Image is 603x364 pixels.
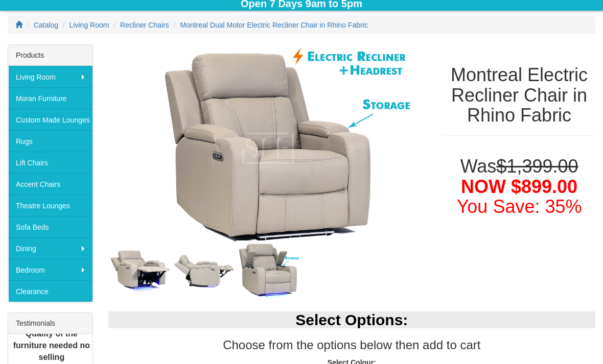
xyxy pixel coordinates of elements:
[8,313,92,334] div: Testimonials
[8,131,92,152] a: Rugs
[443,157,595,217] h1: Was
[8,152,92,174] a: Lift Chairs
[8,195,92,216] a: Theatre Lounges
[13,330,90,362] b: Quality of the furniture needed no selling
[496,156,578,177] del: $1,399.00
[120,21,169,30] a: Recliner Chairs
[8,88,92,109] a: Moran Furniture
[457,197,582,217] font: You Save: 35%
[8,45,92,66] div: Products
[8,66,92,88] a: Living Room
[8,109,92,131] a: Custom Made Lounges
[108,339,595,352] h3: Choose from the options below then add to cart
[8,281,92,302] a: Clearance
[461,177,577,198] span: NOW $899.00
[8,259,92,281] a: Bedroom
[8,238,92,259] a: Dining
[295,312,408,329] b: Select Options:
[8,174,92,195] a: Accent Chairs
[443,65,595,126] h1: Montreal Electric Recliner Chair in Rhino Fabric
[69,21,109,30] a: Living Room
[8,216,92,238] a: Sofa Beds
[34,21,58,30] a: Catalog
[180,21,367,30] a: Montreal Dual Motor Electric Recliner Chair in Rhino Fabric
